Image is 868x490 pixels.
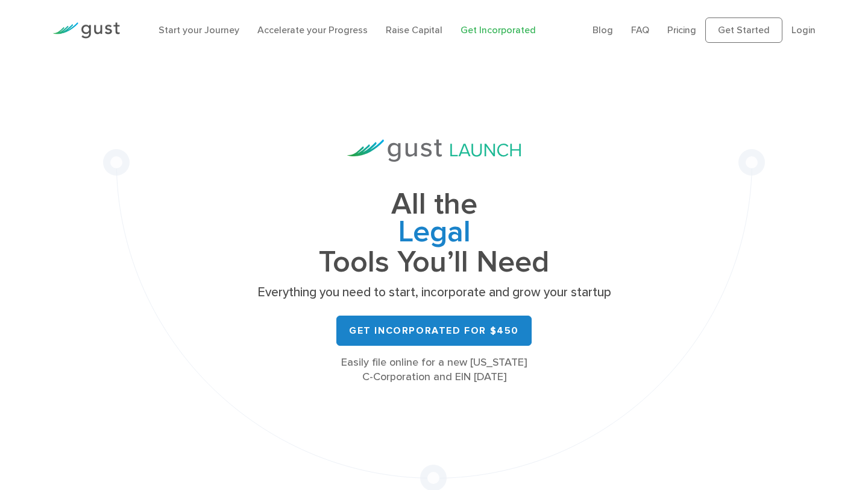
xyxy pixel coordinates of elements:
div: Easily file online for a new [US_STATE] C-Corporation and EIN [DATE] [253,355,615,384]
img: Gust Launch Logo [347,139,521,162]
a: Blog [593,24,613,36]
a: Raise Capital [386,24,442,36]
a: Get Started [705,17,782,43]
span: Cap Table [253,229,615,259]
a: Get Incorporated for $450 [336,316,532,346]
img: Gust Logo [52,22,120,39]
a: Login [791,24,816,36]
a: Start your Journey [159,24,239,36]
a: Pricing [667,24,696,36]
a: FAQ [631,24,649,36]
a: Accelerate your Progress [257,24,368,36]
p: Everything you need to start, incorporate and grow your startup [253,284,615,301]
h1: All the Tools You’ll Need [253,191,615,276]
a: Get Incorporated [461,24,536,36]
